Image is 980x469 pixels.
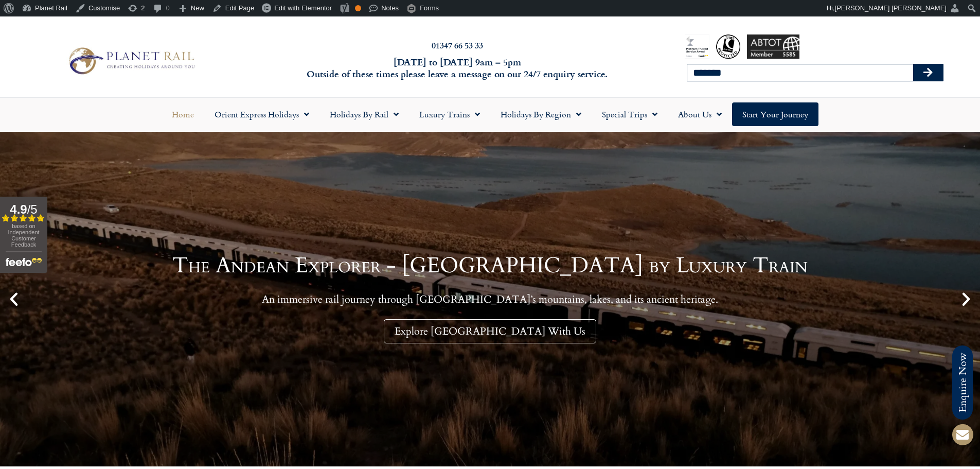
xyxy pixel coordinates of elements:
[592,102,668,126] a: Special Trips
[432,39,483,51] a: 01347 66 53 33
[264,56,651,80] h6: [DATE] to [DATE] 9am – 5pm Outside of these times please leave a message on our 24/7 enquiry serv...
[63,44,198,77] img: Planet Rail Train Holidays Logo
[384,319,596,343] a: Explore [GEOGRAPHIC_DATA] With Us
[5,290,23,308] div: Previous slide
[355,5,361,11] div: OK
[732,102,818,126] a: Start your Journey
[668,102,732,126] a: About Us
[490,102,592,126] a: Holidays by Region
[172,255,808,276] h1: The Andean Explorer - [GEOGRAPHIC_DATA] by Luxury Train
[409,102,490,126] a: Luxury Trains
[162,102,204,126] a: Home
[204,102,319,126] a: Orient Express Holidays
[913,64,943,81] button: Search
[835,4,947,12] span: [PERSON_NAME] [PERSON_NAME]
[957,290,975,308] div: Next slide
[274,4,332,12] span: Edit with Elementor
[319,102,409,126] a: Holidays by Rail
[5,102,975,126] nav: Menu
[172,293,808,306] p: An immersive rail journey through [GEOGRAPHIC_DATA]’s mountains, lakes, and its ancient heritage.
